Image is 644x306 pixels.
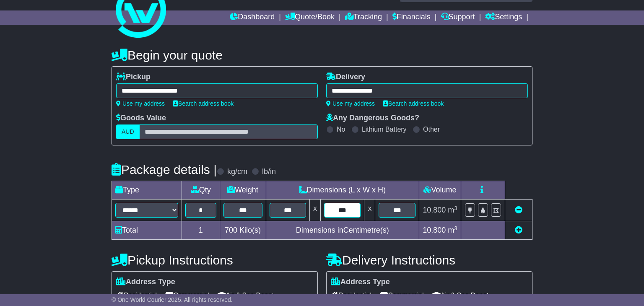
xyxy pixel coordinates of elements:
td: 1 [182,221,220,240]
a: Use my address [116,100,165,107]
label: Address Type [116,277,175,287]
label: Address Type [331,277,390,287]
span: Residential [331,289,371,302]
td: Qty [182,181,220,200]
h4: Pickup Instructions [112,253,318,267]
a: Dashboard [230,10,275,25]
a: Search address book [173,100,234,107]
td: Dimensions in Centimetre(s) [266,221,419,240]
label: Delivery [326,73,365,82]
td: Weight [220,181,266,200]
span: Air & Sea Depot [432,289,489,302]
label: kg/cm [227,167,247,176]
label: Goods Value [116,114,166,123]
a: Tracking [345,10,382,25]
h4: Begin your quote [112,48,532,62]
span: 700 [225,226,237,234]
span: m [448,226,457,234]
td: Kilo(s) [220,221,266,240]
label: No [337,125,345,133]
a: Support [441,10,475,25]
span: Residential [116,289,157,302]
span: Commercial [380,289,423,302]
td: x [310,200,321,221]
a: Use my address [326,100,375,107]
a: Settings [485,10,522,25]
a: Search address book [383,100,444,107]
span: 10.800 [423,226,446,234]
a: Quote/Book [285,10,335,25]
h4: Package details | [112,163,217,176]
label: Other [423,125,440,133]
td: Volume [419,181,461,200]
a: Remove this item [515,206,522,214]
label: Lithium Battery [362,125,407,133]
h4: Delivery Instructions [326,253,532,267]
span: Commercial [165,289,209,302]
td: Total [112,221,182,240]
td: Dimensions (L x W x H) [266,181,419,200]
span: © One World Courier 2025. All rights reserved. [112,296,233,303]
a: Financials [392,10,431,25]
label: Any Dangerous Goods? [326,114,419,123]
td: Type [112,181,182,200]
td: x [364,200,375,221]
a: Add new item [515,226,522,234]
span: Air & Sea Depot [218,289,274,302]
span: m [448,206,457,214]
sup: 3 [454,205,457,211]
label: lb/in [262,167,276,176]
label: AUD [116,124,140,139]
sup: 3 [454,225,457,231]
span: 10.800 [423,206,446,214]
label: Pickup [116,73,151,82]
